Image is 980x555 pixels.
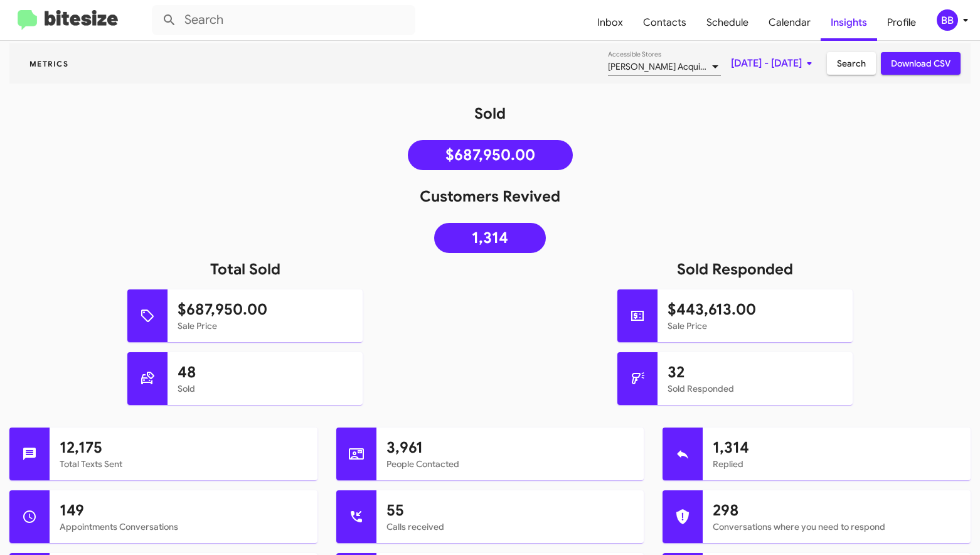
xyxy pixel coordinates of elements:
[60,520,307,533] mat-card-subtitle: Appointments Conversations
[60,458,307,470] mat-card-subtitle: Total Texts Sent
[152,5,415,35] input: Search
[696,4,759,41] a: Schedule
[827,52,876,75] button: Search
[713,458,961,470] mat-card-subtitle: Replied
[60,438,307,458] h1: 12,175
[891,52,951,75] span: Download CSV
[668,320,843,332] mat-card-subtitle: Sale Price
[178,320,353,332] mat-card-subtitle: Sale Price
[721,52,827,75] button: [DATE] - [DATE]
[759,4,821,41] a: Calendar
[633,4,696,41] a: Contacts
[386,520,634,533] mat-card-subtitle: Calls received
[490,259,980,279] h1: Sold Responded
[587,4,633,41] a: Inbox
[608,61,722,72] span: [PERSON_NAME] Acquisition
[821,4,877,41] a: Insights
[713,520,961,533] mat-card-subtitle: Conversations where you need to respond
[668,299,843,320] h1: $443,613.00
[386,458,634,470] mat-card-subtitle: People Contacted
[668,382,843,395] mat-card-subtitle: Sold Responded
[881,52,961,75] button: Download CSV
[837,52,866,75] span: Search
[386,438,634,458] h1: 3,961
[60,500,307,520] h1: 149
[713,500,961,520] h1: 298
[877,4,926,41] a: Profile
[731,52,817,75] span: [DATE] - [DATE]
[386,500,634,520] h1: 55
[472,232,508,244] span: 1,314
[713,438,961,458] h1: 1,314
[19,59,78,68] span: Metrics
[668,362,843,382] h1: 32
[178,362,353,382] h1: 48
[445,149,535,161] span: $687,950.00
[937,9,958,31] div: BB
[178,382,353,395] mat-card-subtitle: Sold
[178,299,353,320] h1: $687,950.00
[926,9,966,31] button: BB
